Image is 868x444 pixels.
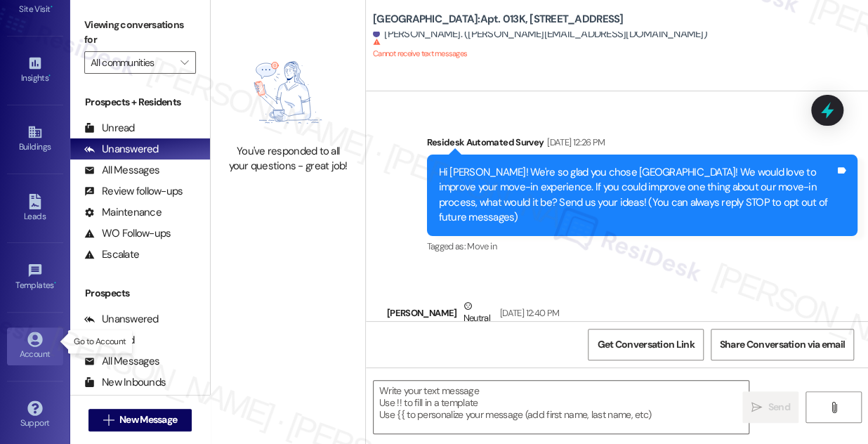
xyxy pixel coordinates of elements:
[7,51,63,89] a: Insights •
[720,337,845,352] span: Share Conversation via email
[84,14,196,51] label: Viewing conversations for
[387,299,559,333] div: [PERSON_NAME]
[7,327,63,365] a: Account
[70,95,210,110] div: Prospects + Residents
[544,135,605,150] div: [DATE] 12:26 PM
[84,247,139,262] div: Escalate
[229,48,348,136] img: empty-state
[768,400,789,414] span: Send
[467,240,496,252] span: Move in
[7,190,63,228] a: Leads
[88,409,192,431] button: New Message
[711,329,854,360] button: Share Conversation via email
[84,142,159,157] div: Unanswered
[497,306,559,320] div: [DATE] 12:40 PM
[226,144,350,174] div: You've responded to all your questions - great job!
[597,337,694,352] span: Get Conversation Link
[7,259,63,296] a: Templates •
[373,27,707,41] div: [PERSON_NAME]. ([PERSON_NAME][EMAIL_ADDRESS][DOMAIN_NAME])
[54,278,56,288] span: •
[84,226,171,241] div: WO Follow-ups
[51,2,53,12] span: •
[103,414,114,426] i: 
[373,12,623,27] b: [GEOGRAPHIC_DATA]: Apt. 013K, [STREET_ADDRESS]
[373,38,467,58] sup: Cannot receive text messages
[119,412,177,427] span: New Message
[84,333,135,348] div: Unread
[84,375,166,390] div: New Inbounds
[74,336,126,348] p: Go to Account
[7,120,63,158] a: Buildings
[439,165,836,226] div: Hi [PERSON_NAME]! We're so glad you chose [GEOGRAPHIC_DATA]! We would love to improve your move-i...
[461,299,493,328] div: Neutral
[7,396,63,434] a: Support
[91,51,173,74] input: All communities
[48,71,51,81] span: •
[742,391,798,423] button: Send
[427,135,858,155] div: Residesk Automated Survey
[84,121,135,136] div: Unread
[84,312,159,327] div: Unanswered
[70,286,210,301] div: Prospects
[84,184,183,199] div: Review follow-ups
[84,163,159,178] div: All Messages
[829,402,839,413] i: 
[84,354,159,369] div: All Messages
[588,329,703,360] button: Get Conversation Link
[84,205,162,220] div: Maintenance
[751,402,762,413] i: 
[180,57,188,68] i: 
[427,236,858,256] div: Tagged as:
